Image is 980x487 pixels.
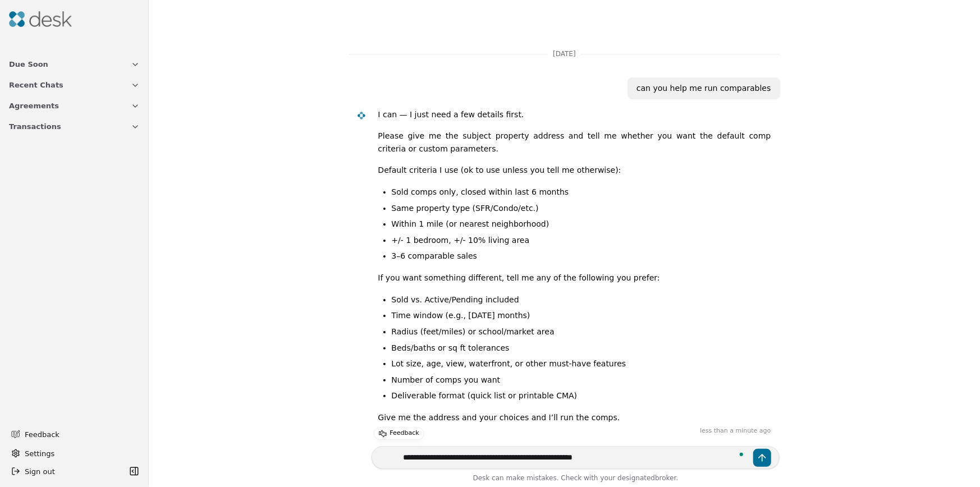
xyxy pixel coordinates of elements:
span: Recent Chats [9,79,63,91]
li: Time window (e.g., [DATE] months) [392,309,771,322]
button: Due Soon [2,54,146,75]
button: Sign out [7,462,126,480]
li: Deliverable format (quick list or printable CMA) [392,389,771,402]
button: Recent Chats [2,75,146,95]
li: 3–6 comparable sales [392,250,771,263]
li: Number of comps you want [392,374,771,387]
span: Transactions [9,121,61,132]
li: Sold comps only, closed within last 6 months [392,186,771,199]
li: Lot size, age, view, waterfront, or other must-have features [392,357,771,370]
span: Feedback [25,429,133,440]
div: Desk can make mistakes. Check with your broker. [372,472,780,487]
time: less than a minute ago [700,426,771,436]
span: Settings [25,448,54,460]
textarea: To enrich screen reader interactions, please activate Accessibility in Grammarly extension settings [372,446,780,469]
span: Sign out [25,466,55,477]
button: Settings [7,444,142,462]
img: Desk [9,11,72,27]
button: Feedback [4,424,140,444]
button: Agreements [2,95,146,116]
p: Feedback [390,428,419,439]
p: If you want something different, tell me any of the following you prefer: [378,272,771,284]
span: [DATE] [548,48,580,59]
span: Due Soon [9,58,48,70]
li: Beds/baths or sq ft tolerances [392,342,771,355]
img: Desk [356,111,366,120]
p: Default criteria I use (ok to use unless you tell me otherwise): [378,164,771,177]
span: designated [617,474,655,482]
li: +/- 1 bedroom, +/- 10% living area [392,234,771,247]
p: Give me the address and your choices and I’ll run the comps. [378,411,771,424]
p: I can — I just need a few details first. [378,108,771,121]
div: can you help me run comparables [636,82,771,95]
button: Send message [753,449,771,467]
li: Sold vs. Active/Pending included [392,293,771,306]
li: Radius (feet/miles) or school/market area [392,325,771,338]
button: Transactions [2,116,146,137]
p: Please give me the subject property address and tell me whether you want the default comp criteri... [378,130,771,155]
li: Same property type (SFR/Condo/etc.) [392,202,771,215]
span: Agreements [9,100,59,112]
li: Within 1 mile (or nearest neighborhood) [392,218,771,231]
